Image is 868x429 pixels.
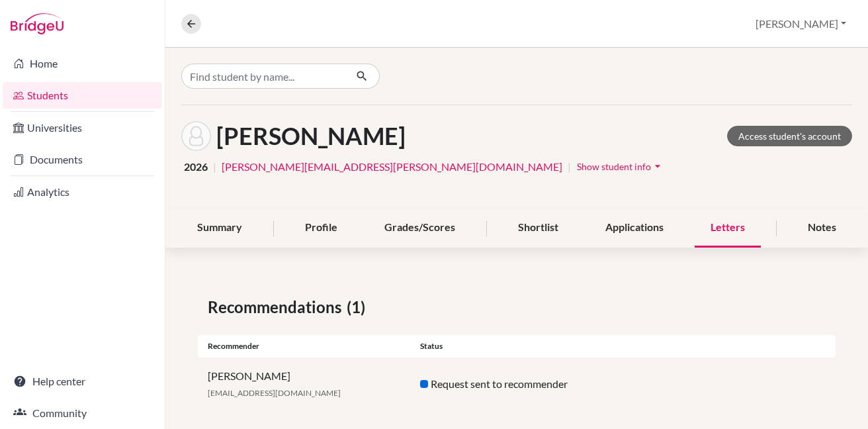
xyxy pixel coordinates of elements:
span: | [213,159,216,175]
span: Recommendations [208,295,347,319]
span: [EMAIL_ADDRESS][DOMAIN_NAME] [208,388,341,398]
a: Analytics [3,179,162,205]
button: [PERSON_NAME] [750,11,852,36]
img: Bridge-U [11,13,64,34]
a: Community [3,400,162,426]
div: Recommender [198,340,410,352]
div: Summary [181,209,258,248]
a: Home [3,50,162,77]
a: Documents [3,146,162,173]
span: (1) [347,295,370,319]
div: Applications [589,209,679,248]
div: Letters [695,209,761,248]
input: Find student by name... [181,64,345,89]
div: Shortlist [502,209,574,248]
button: Show student infoarrow_drop_down [576,156,665,177]
a: Help center [3,368,162,395]
a: Universities [3,115,162,141]
h1: [PERSON_NAME] [216,122,406,150]
a: Students [3,82,162,109]
span: | [568,159,571,175]
img: Ella Ravindranathan's avatar [181,121,211,151]
span: 2026 [184,159,208,175]
i: arrow_drop_down [651,160,664,173]
div: Notes [792,209,852,248]
div: Request sent to recommender [410,376,623,392]
div: Grades/Scores [369,209,471,248]
div: Profile [289,209,353,248]
span: Show student info [577,161,651,172]
a: [PERSON_NAME][EMAIL_ADDRESS][PERSON_NAME][DOMAIN_NAME] [222,159,562,175]
div: Status [410,340,623,352]
a: Access student's account [727,126,852,146]
div: [PERSON_NAME] [198,368,410,400]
